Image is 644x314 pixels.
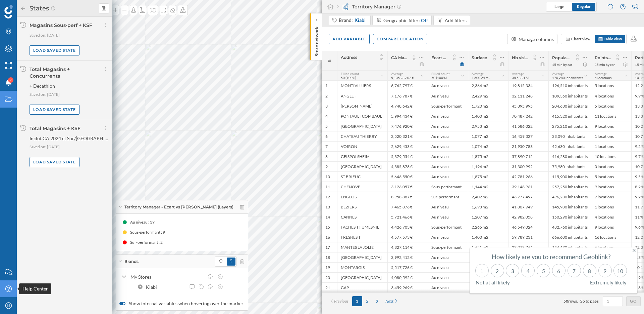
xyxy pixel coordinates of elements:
[14,5,38,11] span: Support
[431,55,448,60] span: Écart vs Modèle
[468,202,508,212] div: 1,698 m2
[428,151,468,161] div: Au niveau
[387,81,428,91] div: 6,762,797 €
[468,111,508,121] div: 1,400 m2
[428,282,468,292] div: Au niveau
[428,141,468,151] div: Au niveau
[313,24,320,56] p: Store network
[387,161,428,171] div: 4,385,878 €
[548,232,591,242] div: 666,600 inhabitants
[474,253,628,260] div: How likely are you to recommend Geoblink?
[506,264,519,277] div: 3
[337,232,387,242] div: FRESNES T
[342,3,349,10] img: territory-manager.svg
[387,151,428,161] div: 5,379,554 €
[591,182,631,192] div: 9 locations
[387,272,428,282] div: 4,080,592 €
[387,282,428,292] div: 3,459,969 €
[512,55,528,60] span: Nb visiteurs uniques hebdo IRIS 2024
[387,242,428,252] div: 4,327,114 €
[571,36,590,41] span: Chart view
[468,101,508,111] div: 1,720 m2
[475,264,489,277] div: 1
[391,55,408,60] span: CA Magasin 2024
[591,111,631,121] div: 11 locations
[468,91,508,101] div: 2,429 m2
[30,22,92,28] div: Magasins Sous-perf + KSF
[591,131,631,141] div: 1 locations
[552,72,564,76] span: Average
[468,192,508,202] div: 2,402 m2
[383,17,420,23] span: Geographic filter:
[124,259,139,265] span: Brands
[325,214,330,220] div: 14
[548,111,591,121] div: 415,320 inhabitants
[431,76,447,80] span: 50 (100%)
[337,121,387,131] div: [GEOGRAPHIC_DATA]
[548,171,591,182] div: 115,900 inhabitants
[339,17,367,24] div: Brand:
[591,232,631,242] div: 16 locations
[548,212,591,222] div: 150,290 inhabitants
[130,273,204,280] div: My Stores
[552,264,566,277] div: 6
[508,111,548,121] div: 70,487.242
[387,171,428,182] div: 5,646,550 €
[387,182,428,192] div: 3,126,057 €
[468,121,508,131] div: 2,953 m2
[508,232,548,242] div: 59,789.231
[548,131,591,141] div: 33,090 inhabitants
[428,272,468,282] div: Au niveau
[337,212,387,222] div: CANNES
[512,76,529,80] span: 38,538.173
[508,182,548,192] div: 39,148.961
[337,151,387,161] div: GEISPOLSHEIM
[30,83,55,89] span: + Decathlon
[548,182,591,192] div: 257,250 inhabitants
[325,275,330,280] div: 20
[325,285,330,290] div: 21
[428,171,468,182] div: Au niveau
[325,255,330,260] div: 18
[595,76,611,80] span: 4 locations
[337,161,387,171] div: [GEOGRAPHIC_DATA]
[580,298,599,304] span: Go to page:
[325,164,328,169] div: 9
[468,151,508,161] div: 1,875 m2
[387,252,428,262] div: 3,992,412 €
[387,202,428,212] div: 7,465,876 €
[387,262,428,272] div: 5,517,726 €
[325,194,330,200] div: 12
[591,101,631,111] div: 5 locations
[30,135,109,142] span: Inclut CA 2024 et Sur/[GEOGRAPHIC_DATA].
[387,131,428,141] div: 2,520,321 €
[508,121,548,131] div: 41,586.022
[337,182,387,192] div: CHENOVE
[548,242,591,252] div: 144,430 inhabitants
[387,222,428,232] div: 4,426,703 €
[508,101,548,111] div: 45,895.995
[548,161,591,171] div: 75,980 inhabitants
[387,101,428,111] div: 4,748,642 €
[387,91,428,101] div: 7,176,787 €
[431,72,450,76] span: Filled count
[590,279,627,286] span: Extremely likely
[337,81,387,91] div: MONTIVILLIERS
[468,81,508,91] div: 2,364 m2
[468,242,508,252] div: 1,651 m2
[325,114,328,119] div: 4
[552,55,571,60] span: Population
[552,76,583,80] span: 170,280 inhabitants
[337,171,387,182] div: ST BRIEUC
[337,242,387,252] div: MANTES LA JOLIE
[519,36,554,43] div: Manage columns
[325,104,328,109] div: 3
[468,171,508,182] div: 1,875 m2
[428,111,468,121] div: Au niveau
[428,262,468,272] div: Au niveau
[391,76,414,80] span: 5,135,289.02 €
[568,299,577,304] span: rows
[508,151,548,161] div: 57,890.715
[508,202,548,212] div: 41,807.949
[468,222,508,232] div: 2,265 m2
